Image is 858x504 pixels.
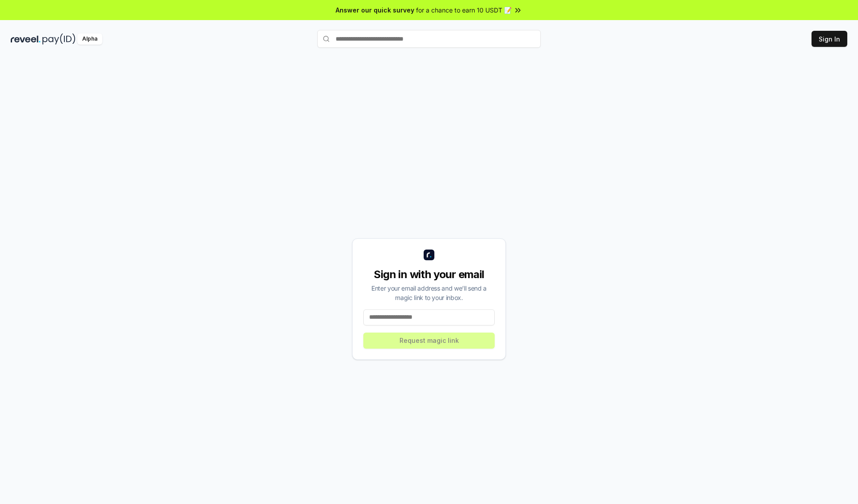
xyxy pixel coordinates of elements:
span: for a chance to earn 10 USDT 📝 [416,5,512,15]
div: Alpha [77,33,102,45]
span: Answer our quick survey [336,5,414,15]
img: pay_id [42,33,76,45]
img: logo_small [424,250,434,260]
div: Enter your email address and we’ll send a magic link to your inbox. [363,283,495,302]
div: Sign in with your email [363,267,495,282]
img: reveel_dark [11,33,41,45]
button: Sign In [812,31,847,47]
